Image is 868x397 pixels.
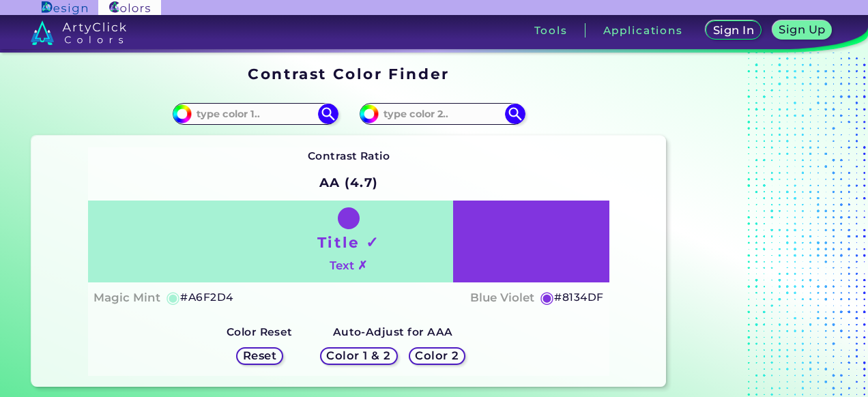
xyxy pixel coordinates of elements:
h5: Sign Up [781,25,823,35]
strong: Color Reset [227,325,293,338]
h4: Blue Violet [470,288,534,308]
strong: Contrast Ratio [308,149,390,162]
strong: Auto-Adjust for AAA [333,325,453,338]
input: type color 1.. [192,105,319,123]
img: icon search [318,104,338,124]
h5: Color 2 [417,351,457,361]
h4: Magic Mint [93,288,160,308]
h3: Applications [603,25,683,35]
h4: Text ✗ [330,256,367,276]
img: logo_artyclick_colors_white.svg [31,20,127,45]
img: icon search [505,104,525,124]
h2: AA (4.7) [313,168,385,198]
h5: ◉ [540,289,555,306]
input: type color 2.. [379,105,506,123]
h5: Sign In [714,25,752,35]
a: Sign Up [775,22,830,40]
h1: Title ✓ [317,232,380,252]
h5: ◉ [166,289,181,306]
h5: Color 1 & 2 [330,351,388,361]
h1: Contrast Color Finder [248,63,449,84]
h3: Tools [534,25,568,35]
h5: #8134DF [554,289,603,306]
a: Sign In [708,22,759,40]
img: ArtyClick Design logo [42,1,87,14]
h5: Reset [244,351,275,361]
h5: #A6F2D4 [180,289,233,306]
